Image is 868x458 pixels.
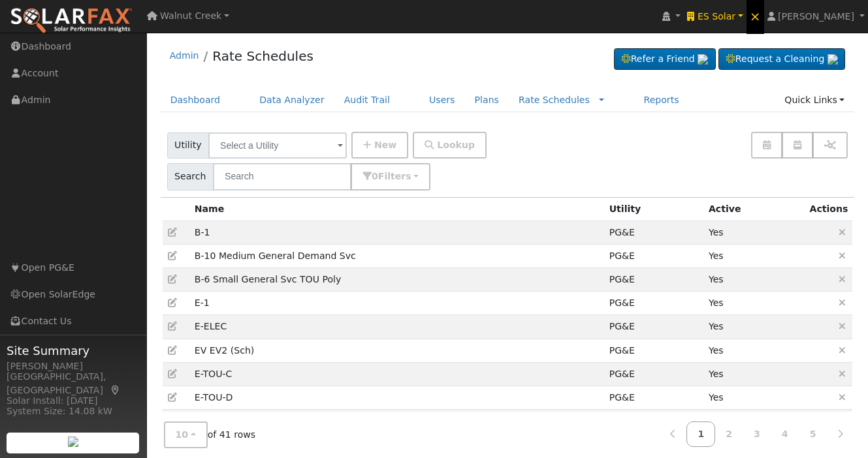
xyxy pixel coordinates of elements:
[686,421,715,447] a: 1
[208,132,347,159] input: Select a Utility
[751,132,782,159] button: Edit Seasons
[704,244,805,267] td: Yes
[704,221,805,244] td: Yes
[190,292,605,315] td: E-1
[837,298,848,308] a: Delete Rate Schedule
[212,48,313,64] a: Rate Schedules
[605,198,704,221] th: Utility
[419,88,465,112] a: Users
[167,321,179,331] a: Edit Rate Schedule (1)
[750,8,761,24] span: ×
[167,132,210,159] span: Utility
[775,88,854,112] a: Quick Links
[437,140,475,150] span: Lookup
[334,88,400,112] a: Audit Trail
[837,392,848,403] a: Delete Rate Schedule
[213,163,351,190] input: Search
[190,362,605,386] td: E-TOU-C
[68,436,78,447] img: retrieve
[378,171,411,181] span: Filter
[837,274,848,284] a: Delete Rate Schedule
[249,88,334,112] a: Data Analyzer
[704,410,805,433] td: Yes
[704,198,805,221] th: Active
[771,421,799,447] a: 4
[837,369,848,379] a: Delete Rate Schedule
[167,251,179,261] a: Edit Rate Schedule (65)
[7,342,140,359] span: Site Summary
[605,362,704,386] td: Pacific Gas & Electric
[837,251,848,261] a: Delete Rate Schedule
[605,386,704,409] td: Pacific Gas & Electric
[406,171,411,181] span: s
[7,405,140,418] div: System Size: 14.08 kW
[190,315,605,339] td: E-ELEC
[799,421,828,447] a: 5
[828,54,838,65] img: retrieve
[698,11,735,22] span: ES Solar
[176,429,189,440] span: 10
[110,385,121,395] a: Map
[465,88,509,112] a: Plans
[167,227,179,237] a: Edit Rate Schedule (11)
[167,369,179,379] a: Edit Rate Schedule (7)
[698,54,708,65] img: retrieve
[782,132,813,159] button: Edit Period names
[704,292,805,315] td: Yes
[614,48,716,70] a: Refer a Friend
[164,421,256,448] div: of 41 rows
[837,227,848,237] a: Delete Rate Schedule
[519,95,590,105] a: Rate Schedules
[374,140,396,150] span: New
[190,244,605,267] td: B-10 Medium General Demand Service (Primary Voltage)
[715,421,743,447] a: 2
[351,163,430,190] button: 0Filters
[837,345,848,356] a: Delete Rate Schedule
[10,7,133,35] img: SolarFax
[605,221,704,244] td: Pacific Gas & Electric
[7,394,140,408] div: Solar Install: [DATE]
[812,132,848,159] button: Assign Aliases
[161,88,231,112] a: Dashboard
[190,221,605,244] td: B-1
[605,292,704,315] td: Pacific Gas & Electric
[167,274,179,284] a: Edit Rate Schedule (68)
[704,339,805,362] td: Yes
[704,386,805,409] td: Yes
[170,50,199,61] a: Admin
[167,163,214,190] span: Search
[743,421,771,447] a: 3
[167,345,179,356] a: Edit Rate Schedule (14)
[634,88,688,112] a: Reports
[605,339,704,362] td: Pacific Gas & Electric
[7,359,140,373] div: [PERSON_NAME]
[605,268,704,292] td: Pacific Gas & Electric
[704,315,805,339] td: Yes
[190,198,605,221] th: Name
[837,321,848,331] a: Delete Rate Schedule
[167,392,179,403] a: Edit Rate Schedule (4)
[718,48,845,70] a: Request a Cleaning
[778,11,854,22] span: [PERSON_NAME]
[805,198,853,221] th: Actions
[351,132,408,159] button: New
[605,315,704,339] td: Pacific Gas & Electric
[7,370,140,397] div: [GEOGRAPHIC_DATA], [GEOGRAPHIC_DATA]
[605,410,704,433] td: Pacific Gas & Electric
[190,386,605,409] td: E-TOU-D
[167,298,179,308] a: Edit Rate Schedule (10)
[164,421,208,448] button: 10
[704,268,805,292] td: Yes
[190,410,605,433] td: E-TOU Option B - Residential Time of Use Service (All Baseline Regions)
[413,132,487,159] button: Lookup
[190,339,605,362] td: Electric Vehicle EV2 (Sch)
[605,244,704,267] td: Pacific Gas & Electric
[704,362,805,386] td: Yes
[160,10,221,21] span: Walnut Creek
[190,268,605,292] td: B-6 Small General Service TOU Poly Phase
